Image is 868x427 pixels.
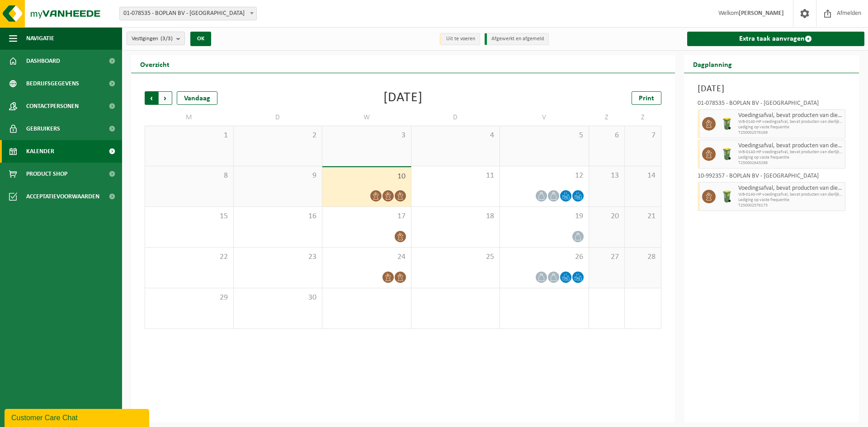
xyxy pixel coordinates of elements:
[150,252,229,262] span: 22
[684,55,741,73] h2: Dagplanning
[238,252,318,262] span: 23
[159,91,172,105] span: Volgende
[625,109,661,126] td: Z
[720,117,734,131] img: WB-0140-HPE-GN-50
[327,252,406,262] span: 24
[327,211,406,221] span: 17
[234,109,323,126] td: D
[150,293,229,303] span: 29
[629,252,656,262] span: 28
[416,211,495,221] span: 18
[738,155,843,160] span: Lediging op vaste frequentie
[739,10,784,17] strong: [PERSON_NAME]
[687,32,865,46] a: Extra taak aanvragen
[26,185,99,208] span: Acceptatievoorwaarden
[629,211,656,221] span: 21
[629,131,656,141] span: 7
[145,91,158,105] span: Vorige
[160,36,173,42] count: (3/3)
[594,252,620,262] span: 27
[738,203,843,208] span: T250002576173
[190,32,211,46] button: OK
[26,140,54,163] span: Kalender
[485,33,549,45] li: Afgewerkt en afgemeld
[131,55,179,73] h2: Overzicht
[720,190,734,203] img: WB-0140-HPE-GN-50
[416,131,495,141] span: 4
[698,82,846,96] h3: [DATE]
[238,293,318,303] span: 30
[738,142,843,150] span: Voedingsafval, bevat producten van dierlijke oorsprong, onverpakt, categorie 3
[505,211,584,221] span: 19
[738,150,843,155] span: WB-0140-HP voedingsafval, bevat producten van dierlijke oors
[5,407,151,427] iframe: chat widget
[26,163,67,185] span: Product Shop
[639,95,654,102] span: Print
[738,112,843,119] span: Voedingsafval, bevat producten van dierlijke oorsprong, onverpakt, categorie 3
[238,131,318,141] span: 2
[738,197,843,203] span: Lediging op vaste frequentie
[26,72,79,95] span: Bedrijfsgegevens
[238,171,318,181] span: 9
[26,95,79,117] span: Contactpersonen
[150,131,229,141] span: 1
[238,211,318,221] span: 16
[594,211,620,221] span: 20
[439,33,480,45] li: Uit te voeren
[411,109,500,126] td: D
[327,172,406,182] span: 10
[150,171,229,181] span: 8
[738,125,843,130] span: Lediging op vaste frequentie
[505,252,584,262] span: 26
[26,50,60,72] span: Dashboard
[629,171,656,181] span: 14
[416,171,495,181] span: 11
[120,7,256,20] span: 01-078535 - BOPLAN BV - MOORSELE
[738,130,843,136] span: T250002576169
[632,91,661,105] a: Print
[505,171,584,181] span: 12
[26,27,54,50] span: Navigatie
[698,100,846,109] div: 01-078535 - BOPLAN BV - [GEOGRAPHIC_DATA]
[26,117,60,140] span: Gebruikers
[738,119,843,125] span: WB-0140-HP voedingsafval, bevat producten van dierlijke oors
[738,192,843,197] span: WB-0140-HP voedingsafval, bevat producten van dierlijke oors
[127,32,185,45] button: Vestigingen(3/3)
[720,147,734,161] img: WB-0140-HPE-GN-50
[594,131,620,141] span: 6
[505,131,584,141] span: 5
[738,160,843,166] span: T250002643298
[327,131,406,141] span: 3
[500,109,589,126] td: V
[177,91,217,105] div: Vandaag
[132,32,173,46] span: Vestigingen
[594,171,620,181] span: 13
[383,91,423,105] div: [DATE]
[589,109,625,126] td: Z
[322,109,411,126] td: W
[150,211,229,221] span: 15
[145,109,234,126] td: M
[698,173,846,182] div: 10-992357 - BOPLAN BV - [GEOGRAPHIC_DATA]
[416,252,495,262] span: 25
[119,7,257,20] span: 01-078535 - BOPLAN BV - MOORSELE
[738,185,843,192] span: Voedingsafval, bevat producten van dierlijke oorsprong, onverpakt, categorie 3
